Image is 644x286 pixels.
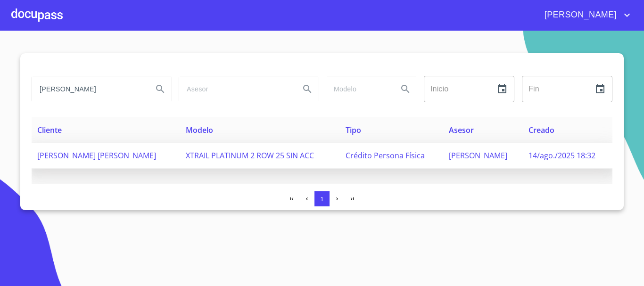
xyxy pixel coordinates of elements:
[37,125,62,135] span: Cliente
[149,78,172,100] button: Search
[314,191,330,206] button: 1
[528,125,554,135] span: Creado
[186,125,213,135] span: Modelo
[186,150,314,161] span: XTRAIL PLATINUM 2 ROW 25 SIN ACC
[326,76,390,102] input: search
[346,150,425,161] span: Crédito Persona Física
[346,125,361,135] span: Tipo
[32,76,145,102] input: search
[528,150,595,161] span: 14/ago./2025 18:32
[449,125,474,135] span: Asesor
[537,8,621,23] span: [PERSON_NAME]
[537,8,633,23] button: account of current user
[320,196,323,203] span: 1
[37,150,156,161] span: [PERSON_NAME] [PERSON_NAME]
[449,150,507,161] span: [PERSON_NAME]
[394,78,417,100] button: Search
[179,76,292,102] input: search
[296,78,319,100] button: Search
